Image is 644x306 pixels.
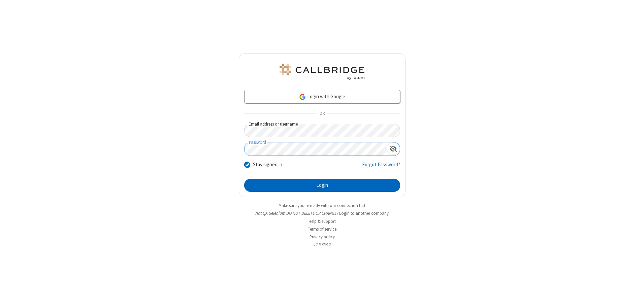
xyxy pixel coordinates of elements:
label: Stay signed in [253,161,282,169]
img: QA Selenium DO NOT DELETE OR CHANGE [278,64,366,80]
li: Not QA Selenium DO NOT DELETE OR CHANGE? [239,210,406,216]
a: Terms of service [308,226,336,232]
img: google-icon.png [299,93,306,101]
button: Login to another company [339,210,389,216]
div: Show password [387,142,400,155]
a: Help & support [309,218,336,224]
a: Make sure you're ready with our connection test [279,203,365,208]
input: Email address or username [244,124,400,137]
li: v2.6.353.2 [239,241,406,248]
span: OR [317,109,327,118]
a: Privacy policy [310,234,335,240]
a: Login with Google [244,90,400,103]
button: Login [244,179,400,192]
a: Forgot Password? [362,161,400,174]
input: Password [245,142,387,156]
